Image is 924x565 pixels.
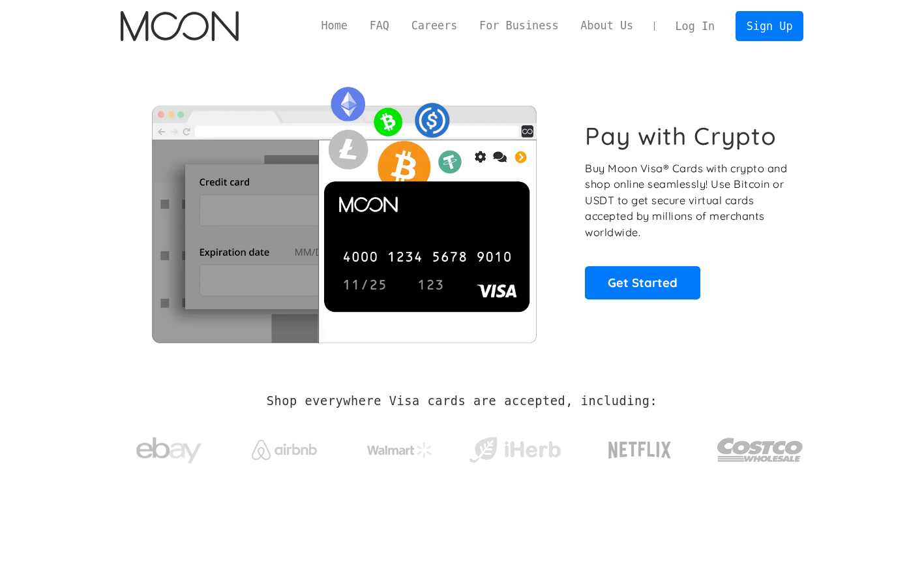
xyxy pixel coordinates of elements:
[569,18,644,34] a: About Us
[585,160,789,241] p: Buy Moon Visa® Cards with crypto and shop online seamlessly! Use Bitcoin or USDT to get secure vi...
[717,412,804,481] a: Costco
[468,18,569,34] a: For Business
[585,266,700,299] a: Get Started
[717,425,804,474] img: Costco
[367,442,432,458] img: Walmart
[664,12,726,40] a: Log In
[136,430,201,471] img: ebay
[235,427,333,466] a: Airbnb
[466,420,563,474] a: iHerb
[736,11,803,40] a: Sign Up
[466,433,563,467] img: iHerb
[607,434,672,466] img: Netflix
[351,429,448,465] a: Walmart
[121,417,218,478] a: ebay
[121,11,239,41] img: Moon Logo
[252,440,317,460] img: Airbnb
[582,421,698,473] a: Netflix
[310,18,359,34] a: Home
[267,394,657,408] h2: Shop everywhere Visa cards are accepted, including:
[121,78,567,343] img: Moon Cards let you spend your crypto anywhere Visa is accepted.
[359,18,400,34] a: FAQ
[121,11,239,41] a: home
[585,121,777,151] h1: Pay with Crypto
[400,18,468,34] a: Careers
